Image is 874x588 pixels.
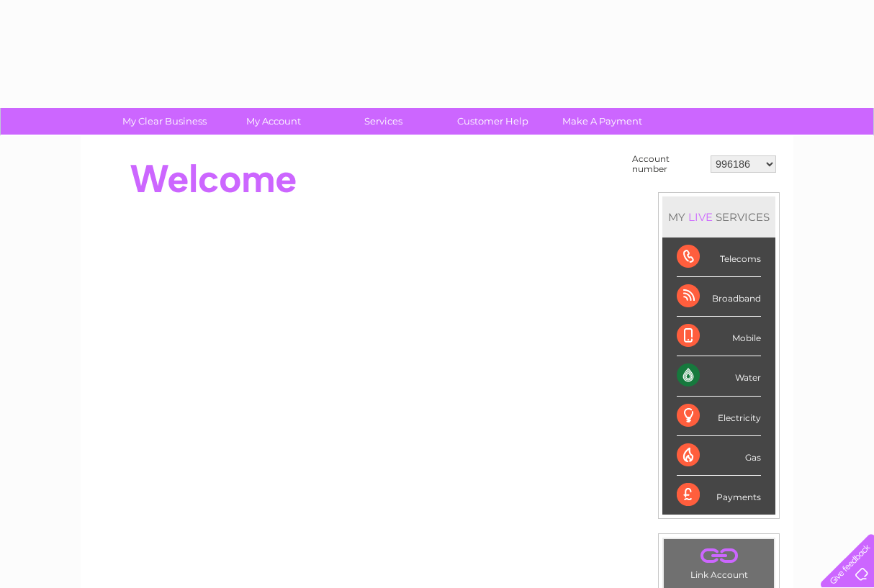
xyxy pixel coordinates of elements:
a: Customer Help [433,108,552,135]
a: My Account [215,108,333,135]
a: My Clear Business [105,108,224,135]
div: Electricity [677,397,761,436]
div: Broadband [677,277,761,317]
div: Water [677,356,761,396]
a: Make A Payment [543,108,662,135]
div: Payments [677,476,761,515]
div: Telecoms [677,238,761,277]
a: Services [324,108,443,135]
div: Mobile [677,317,761,356]
div: Gas [677,436,761,476]
div: LIVE [685,210,716,224]
td: Link Account [663,538,775,584]
div: MY SERVICES [662,196,775,238]
td: Account number [629,150,707,178]
a: . [667,543,770,568]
